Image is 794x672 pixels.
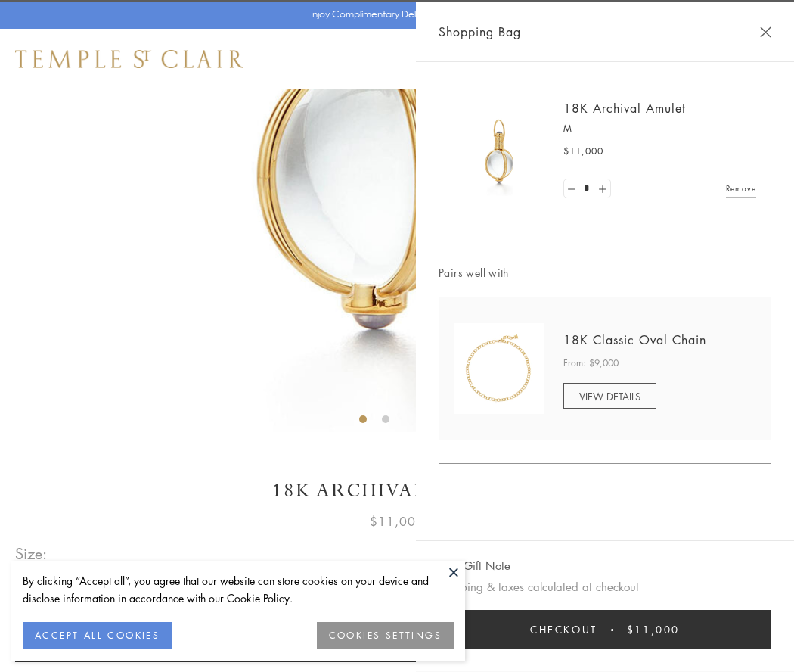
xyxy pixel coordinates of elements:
[439,264,771,282] span: Pairs well with
[23,572,454,607] div: By clicking “Accept all”, you agree that our website can store cookies on your device and disclos...
[23,622,172,649] button: ACCEPT ALL COOKIES
[439,22,521,42] span: Shopping Bag
[579,389,640,403] span: VIEW DETAILS
[370,512,424,531] span: $11,000
[454,323,544,414] img: N88865-OV18
[760,26,771,38] button: Close Shopping Bag
[564,179,579,198] a: Set quantity to 0
[15,541,48,566] span: Size:
[726,180,756,197] a: Remove
[317,622,454,649] button: COOKIES SETTINGS
[439,577,771,596] p: Shipping & taxes calculated at checkout
[563,331,706,348] a: 18K Classic Oval Chain
[563,100,686,117] a: 18K Archival Amulet
[563,356,619,371] span: From: $9,000
[454,106,544,197] img: 18K Archival Amulet
[594,179,609,198] a: Set quantity to 2
[15,50,243,68] img: Temple St. Clair
[563,144,603,159] span: $11,000
[439,610,771,649] button: Checkout $11,000
[15,478,779,504] h1: 18K Archival Amulet
[563,383,656,409] a: VIEW DETAILS
[627,621,680,638] span: $11,000
[530,621,597,638] span: Checkout
[439,556,510,575] button: Add Gift Note
[563,121,756,136] p: M
[308,7,479,22] p: Enjoy Complimentary Delivery & Returns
